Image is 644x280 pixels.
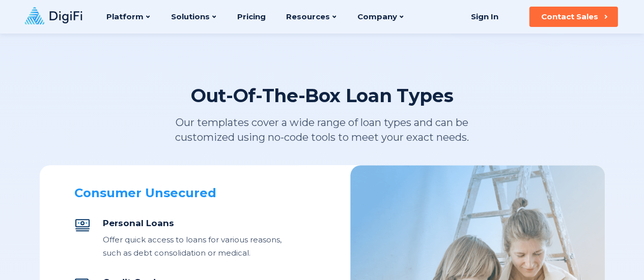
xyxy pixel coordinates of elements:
div: Contact Sales [541,12,598,22]
div: Our templates cover a wide range of loan types and can be customized using no-code tools to meet ... [133,115,511,145]
div: Personal Loans [103,217,283,229]
div: Consumer Unsecured [74,185,283,201]
div: Out-Of-The-Box Loan Types [191,84,453,107]
button: Contact Sales [529,7,618,27]
div: Offer quick access to loans for various reasons, such as debt consolidation or medical. [103,233,283,260]
a: Sign In [458,7,511,27]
